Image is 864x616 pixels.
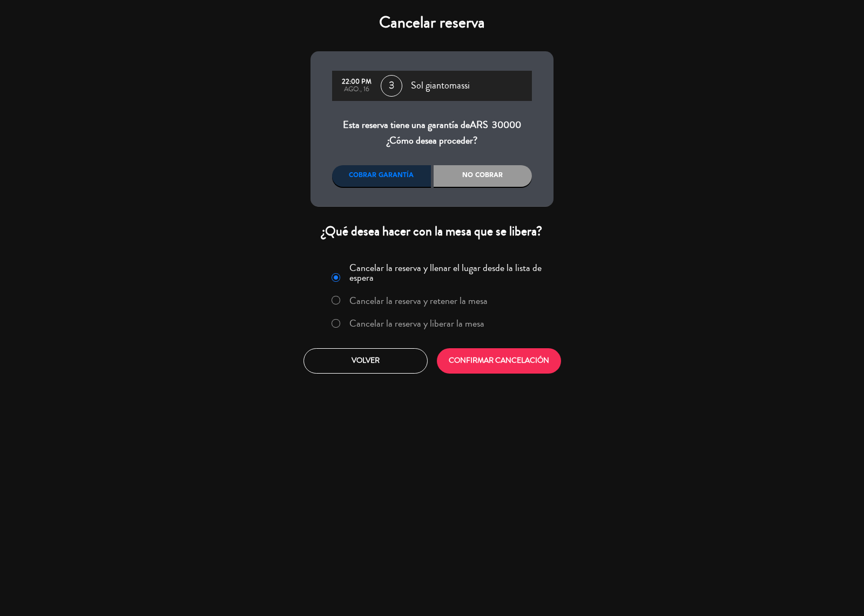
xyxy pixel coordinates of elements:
span: ARS [470,118,488,132]
div: ¿Qué desea hacer con la mesa que se libera? [310,223,553,240]
div: 22:00 PM [337,78,375,86]
label: Cancelar la reserva y llenar el lugar desde la lista de espera [349,263,547,282]
label: Cancelar la reserva y liberar la mesa [349,319,484,328]
button: Volver [303,348,428,374]
div: Esta reserva tiene una garantía de ¿Cómo desea proceder? [332,117,532,149]
h4: Cancelar reserva [310,13,553,32]
div: No cobrar [434,165,532,187]
label: Cancelar la reserva y retener la mesa [349,296,488,306]
span: 30000 [492,118,521,132]
div: Cobrar garantía [332,165,431,187]
div: ago., 16 [337,86,375,93]
span: Sol giantomassi [411,78,470,94]
button: CONFIRMAR CANCELACIÓN [437,348,561,374]
span: 3 [381,75,402,97]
